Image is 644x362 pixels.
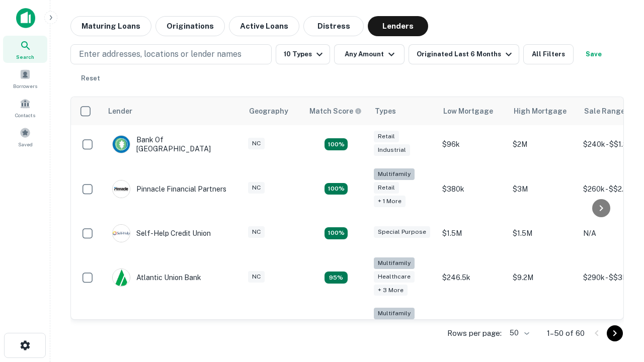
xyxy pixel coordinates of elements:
img: picture [113,225,130,242]
div: Sale Range [584,105,625,117]
td: $9.2M [508,252,578,303]
div: Matching Properties: 15, hasApolloMatch: undefined [325,138,348,150]
span: Saved [18,140,33,148]
td: $96k [437,125,508,163]
div: Originated Last 6 Months [417,48,515,60]
p: Enter addresses, locations or lender names [79,48,242,60]
button: Lenders [368,16,428,36]
div: Multifamily [374,168,415,180]
button: 10 Types [276,44,330,64]
td: $3.2M [508,303,578,353]
div: Low Mortgage [443,105,493,117]
p: Rows per page: [447,327,502,339]
div: Multifamily [374,257,415,269]
div: NC [248,182,265,194]
a: Saved [3,123,47,150]
div: + 1 more [374,196,406,207]
div: Retail [374,131,399,142]
a: Search [3,36,47,63]
td: $2M [508,125,578,163]
button: All Filters [523,44,574,64]
button: Go to next page [607,325,623,341]
td: $1.5M [508,214,578,252]
th: Lender [102,97,243,125]
span: Search [16,53,34,61]
button: Any Amount [334,44,405,64]
img: capitalize-icon.png [16,8,35,28]
button: Active Loans [229,16,299,36]
span: Contacts [15,111,35,119]
h6: Match Score [309,106,360,117]
th: Low Mortgage [437,97,508,125]
div: NC [248,271,265,283]
button: Originated Last 6 Months [409,44,519,64]
td: $1.5M [437,214,508,252]
div: Lender [108,105,132,117]
a: Contacts [3,94,47,121]
td: $246.5k [437,252,508,303]
button: Reset [74,68,107,88]
button: Maturing Loans [70,16,151,36]
th: Capitalize uses an advanced AI algorithm to match your search with the best lender. The match sco... [303,97,369,125]
img: picture [113,180,130,198]
div: Healthcare [374,271,415,283]
div: Matching Properties: 17, hasApolloMatch: undefined [325,183,348,195]
div: Bank Of [GEOGRAPHIC_DATA] [112,135,233,153]
th: Types [369,97,437,125]
div: Matching Properties: 9, hasApolloMatch: undefined [325,271,348,284]
div: High Mortgage [514,105,567,117]
button: Enter addresses, locations or lender names [70,44,272,64]
div: The Fidelity Bank [112,319,194,337]
span: Borrowers [13,82,37,90]
td: $246k [437,303,508,353]
iframe: Chat Widget [594,249,644,298]
div: + 3 more [374,285,408,296]
div: Atlantic Union Bank [112,268,201,287]
div: Pinnacle Financial Partners [112,180,226,198]
a: Borrowers [3,65,47,92]
div: Multifamily [374,308,415,319]
button: Save your search to get updates of matches that match your search criteria. [578,44,610,64]
div: Capitalize uses an advanced AI algorithm to match your search with the best lender. The match sco... [309,106,362,117]
img: picture [113,136,130,153]
p: 1–50 of 60 [547,327,585,339]
div: NC [248,226,265,238]
div: NC [248,138,265,149]
div: Industrial [374,144,410,156]
button: Distress [303,16,364,36]
td: $380k [437,163,508,214]
button: Originations [155,16,225,36]
th: Geography [243,97,303,125]
div: Matching Properties: 11, hasApolloMatch: undefined [325,227,348,239]
td: $3M [508,163,578,214]
th: High Mortgage [508,97,578,125]
div: Special Purpose [374,226,430,238]
div: Retail [374,182,399,194]
img: picture [113,269,130,286]
div: Types [375,105,396,117]
div: Self-help Credit Union [112,224,211,242]
div: 50 [506,326,531,340]
div: Geography [249,105,288,117]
